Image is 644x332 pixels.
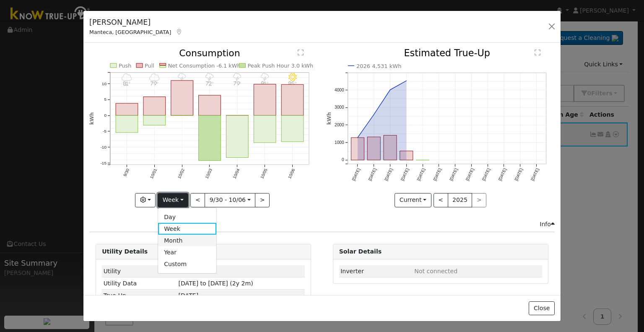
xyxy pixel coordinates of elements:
text: [DATE] [400,167,410,182]
rect: onclick="" [400,151,413,160]
text: kWh [326,112,332,125]
button: Close [529,301,554,316]
text: Net Consumption -6.1 kWh [168,63,241,69]
rect: onclick="" [367,137,380,160]
a: Map [175,29,183,35]
text: 10/01 [149,168,158,180]
p: 85° [285,81,300,86]
rect: onclick="" [116,104,138,116]
a: Custom [158,259,216,270]
rect: onclick="" [143,97,166,116]
text: 10/06 [287,168,296,180]
text: 3000 [335,105,344,110]
text: [DATE] [449,167,459,182]
text: 10/05 [260,168,268,180]
text: 10 [102,81,107,86]
strong: Utility Details [102,248,148,255]
td: Utility [102,265,177,277]
text: 1000 [335,140,344,145]
button: Week [158,193,188,207]
text: -10 [101,145,107,149]
p: 72° [203,81,217,86]
text: [DATE] [481,167,491,182]
rect: onclick="" [143,116,166,125]
i: 10/05 - Thunderstorms [261,73,269,81]
text: [DATE] [384,167,394,182]
circle: onclick="" [405,79,408,83]
circle: onclick="" [388,88,392,91]
a: Month [158,235,216,246]
text: [DATE] [465,167,475,182]
span: ID: null, authorized: None [414,268,457,274]
text: 0 [341,158,344,162]
a: Day [158,211,216,223]
text: [DATE] [514,167,524,182]
text: Estimated True-Up [404,48,490,59]
rect: onclick="" [282,116,304,142]
div: Info [540,220,555,229]
text: 10/02 [177,168,186,180]
a: Week [158,223,216,235]
p: 81° [258,81,273,86]
button: Current [395,193,431,207]
i: 10/06 - Clear [288,73,297,81]
button: < [434,193,448,207]
text: [DATE] [351,167,361,182]
text: [DATE] [416,167,426,182]
rect: onclick="" [116,116,138,133]
rect: onclick="" [384,136,397,160]
text: [DATE] [497,167,507,182]
text: 5 [104,97,106,102]
i: 10/03 - Thunderstorms [205,73,214,81]
span: ID: 17284949, authorized: 09/15/25 [179,268,195,274]
circle: onclick="" [356,136,359,139]
text:  [535,50,540,56]
rect: onclick="" [199,116,221,161]
text: 2000 [335,123,344,128]
rect: onclick="" [226,116,249,158]
rect: onclick="" [351,138,364,160]
i: 10/04 - Thunderstorms [233,73,241,81]
text: 9/30 [122,168,130,178]
i: 9/30 - MostlyCloudy [122,73,132,81]
a: Year [158,246,216,258]
td: True-Up [102,290,177,302]
rect: onclick="" [282,85,304,116]
strong: Solar Details [339,248,382,255]
td: [DATE] [177,290,305,302]
button: 2025 [448,193,473,207]
rect: onclick="" [171,81,193,115]
button: < [190,193,205,207]
text: Peak Push Hour 3.0 kWh [248,63,314,69]
text: [DATE] [530,167,540,182]
text: 10/04 [232,168,241,180]
text: Consumption [179,48,240,58]
h5: [PERSON_NAME] [89,17,183,28]
text: -5 [103,129,106,134]
p: 81° [119,81,134,86]
p: 79° [230,81,245,86]
text: -15 [101,161,107,165]
i: 10/02 - Thunderstorms [178,73,187,81]
p: 79° [147,81,162,86]
circle: onclick="" [372,113,375,116]
rect: onclick="" [254,84,276,116]
td: Inverter [339,265,413,277]
text: 0 [104,113,106,118]
span: Manteca, [GEOGRAPHIC_DATA] [89,29,171,35]
text: 10/03 [205,168,213,180]
rect: onclick="" [199,95,221,115]
td: Utility Data [102,277,177,290]
text: Push [119,63,131,69]
text: 2026 4,531 kWh [356,63,402,69]
text:  [298,49,304,56]
text: kWh [89,112,95,125]
text: [DATE] [432,167,442,182]
text: 4000 [335,88,344,92]
span: [DATE] to [DATE] (2y 2m) [179,280,253,287]
text: [DATE] [367,167,377,182]
i: 10/01 - Cloudy [149,73,160,81]
rect: onclick="" [254,116,276,143]
button: 9/30 - 10/06 [205,193,255,207]
button: > [255,193,270,207]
